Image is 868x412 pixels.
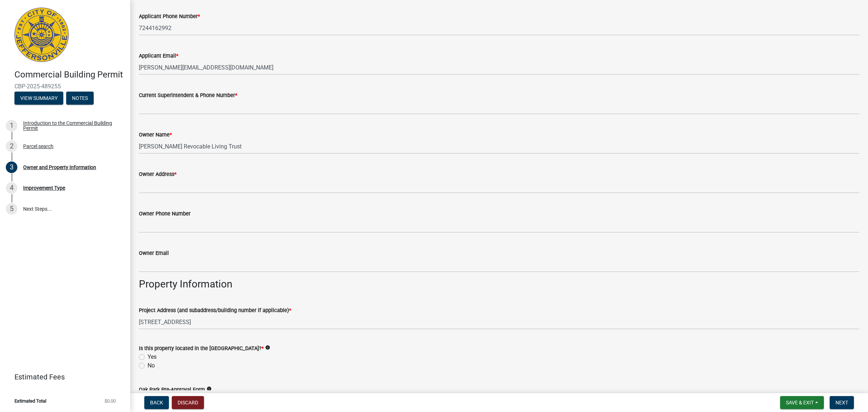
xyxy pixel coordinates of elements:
[144,396,169,409] button: Back
[150,400,163,405] span: Back
[66,92,94,105] button: Notes
[207,386,212,391] i: info
[23,144,54,149] div: Parcel search
[6,140,17,152] div: 2
[139,278,859,290] h3: Property Information
[830,396,854,409] button: Next
[139,133,172,138] label: Owner Name
[139,172,176,177] label: Owner Address
[139,387,205,392] label: Oak Park Pre-Approval Form
[139,251,169,256] label: Owner Email
[148,361,155,370] label: No
[139,346,264,351] label: Is this property located in the [GEOGRAPHIC_DATA]?
[786,400,814,405] span: Save & Exit
[139,308,291,313] label: Project Address (and subaddress/building number if applicable)
[23,165,96,170] div: Owner and Property Information
[14,92,63,105] button: View Summary
[23,121,119,131] div: Introduction to the Commercial Building Permit
[14,96,63,101] wm-modal-confirm: Summary
[139,14,200,19] label: Applicant Phone Number
[6,161,17,173] div: 3
[105,399,116,403] span: $0.00
[835,400,848,405] span: Next
[14,83,116,90] span: CBP-2025-489255
[14,70,124,80] h4: Commercial Building Permit
[14,399,46,403] span: Estimated Total
[6,182,17,194] div: 4
[148,353,157,361] label: Yes
[23,185,65,190] div: Improvement Type
[139,93,237,98] label: Current Superintendent & Phone Number
[66,96,94,101] wm-modal-confirm: Notes
[6,120,17,131] div: 1
[780,396,824,409] button: Save & Exit
[265,345,270,350] i: info
[6,370,119,384] a: Estimated Fees
[139,54,178,59] label: Applicant Email
[139,211,191,216] label: Owner Phone Number
[6,203,17,215] div: 5
[14,8,69,62] img: City of Jeffersonville, Indiana
[172,396,204,409] button: Discard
